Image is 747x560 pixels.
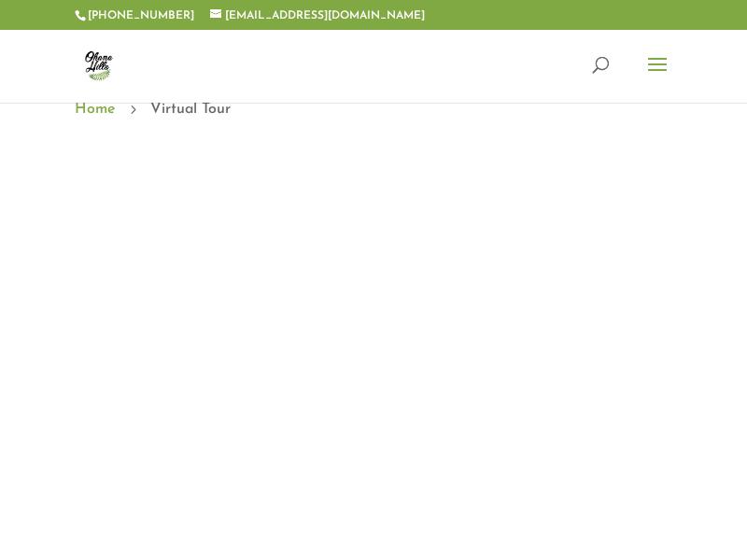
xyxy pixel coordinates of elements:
[78,45,119,85] img: ohana-hills
[88,10,194,21] a: [PHONE_NUMBER]
[124,101,141,118] span: 5
[75,97,115,121] a: Home
[150,97,231,121] span: Virtual Tour
[210,10,425,21] a: [EMAIL_ADDRESS][DOMAIN_NAME]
